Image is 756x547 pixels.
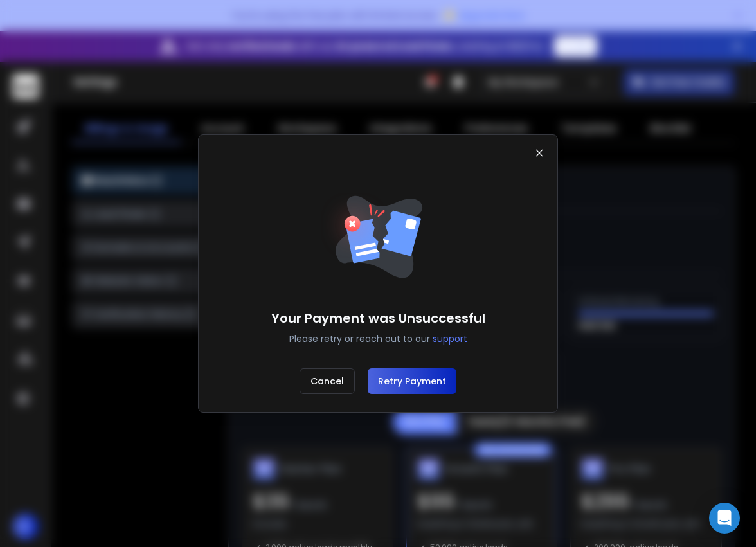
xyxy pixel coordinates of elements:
p: Please retry or reach out to our [271,332,485,345]
button: Cancel [300,368,355,394]
div: Open Intercom Messenger [709,503,740,534]
h1: Your Payment was Unsuccessful [271,309,485,327]
img: image [320,179,436,294]
button: Retry Payment [368,368,456,394]
button: support [433,332,467,345]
